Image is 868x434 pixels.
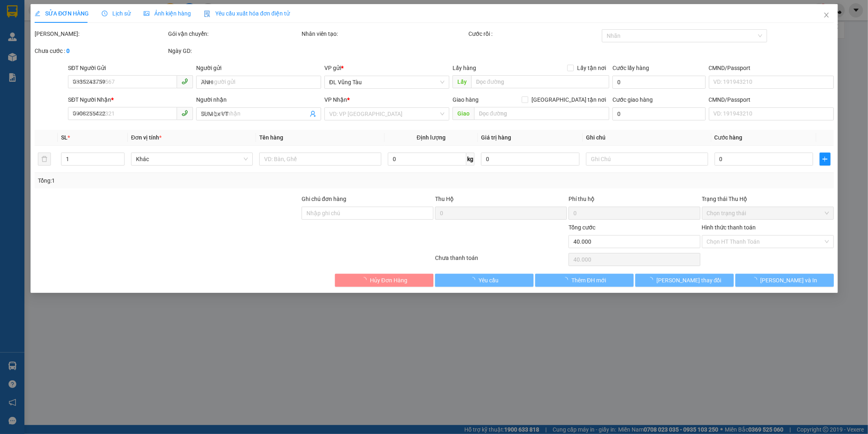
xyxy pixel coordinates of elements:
div: Phí thu hộ [568,194,700,207]
div: Người nhận [196,95,321,104]
span: Chọn trạng thái [706,207,829,219]
span: Lấy tận nơi [574,63,609,72]
input: Dọc đường [471,75,609,88]
div: Tổng: 1 [38,176,335,185]
button: [PERSON_NAME] thay đổi [635,274,733,287]
span: Giao hàng [452,96,478,103]
span: [PERSON_NAME] thay đổi [656,276,722,285]
input: Ghi chú đơn hàng [302,207,433,220]
span: Lấy hàng [452,65,476,71]
span: loading [562,277,571,283]
span: user-add [310,111,316,117]
span: Ảnh kiện hàng [144,10,191,17]
input: Cước giao hàng [612,107,705,120]
span: Lịch sử [102,10,131,17]
span: loading [647,277,656,283]
span: SL [61,134,68,141]
div: VP gửi [324,63,449,72]
span: Tên hàng [259,134,283,141]
button: Yêu cầu [435,274,533,287]
span: ĐL Vũng Tàu [329,76,444,88]
th: Ghi chú [583,130,711,146]
span: Yêu cầu [479,276,498,285]
div: Nhân viên tạo: [302,29,467,38]
label: Cước lấy hàng [612,65,649,71]
span: edit [35,11,40,16]
span: VP Nhận [324,96,347,103]
span: [PERSON_NAME] và In [760,276,817,285]
span: phone [181,110,188,116]
input: Dọc đường [474,107,609,120]
label: Ghi chú đơn hàng [302,196,346,202]
input: Cước lấy hàng [612,76,705,89]
span: close [823,12,829,18]
span: loading [361,277,370,283]
span: Thu Hộ [435,196,453,202]
span: SỬA ĐƠN HÀNG [35,10,89,17]
span: loading [470,277,479,283]
button: plus [819,153,830,166]
span: Thêm ĐH mới [571,276,606,285]
label: Hình thức thanh toán [702,224,756,231]
div: SĐT Người Gửi [68,63,193,72]
span: clock-circle [102,11,107,16]
div: SĐT Người Nhận [68,95,193,104]
span: phone [181,78,188,85]
img: icon [204,11,210,17]
button: [PERSON_NAME] và In [735,274,833,287]
button: Hủy Đơn Hàng [335,274,433,287]
span: picture [144,11,149,16]
span: Giao [452,107,474,120]
label: Cước giao hàng [612,96,653,103]
input: VD: Bàn, Ghế [259,153,381,166]
div: [PERSON_NAME]: [35,29,166,38]
span: Hủy Đơn Hàng [370,276,407,285]
div: Chưa thanh toán [434,253,568,268]
span: plus [820,156,830,162]
span: Lấy [452,75,471,88]
span: Yêu cầu xuất hóa đơn điện tử [204,10,290,17]
span: Đơn vị tính [131,134,162,141]
span: Giá trị hàng [481,134,511,141]
div: CMND/Passport [708,63,833,72]
div: Trạng thái Thu Hộ [702,194,833,203]
div: Ngày GD: [168,46,300,55]
div: CMND/Passport [708,95,833,104]
input: Ghi Chú [586,153,708,166]
span: [GEOGRAPHIC_DATA] tận nơi [528,95,609,104]
span: kg [466,153,474,166]
div: Chưa cước : [35,46,166,55]
b: 0 [66,48,70,54]
span: Định lượng [417,134,446,141]
button: delete [38,153,51,166]
div: Gói vận chuyển: [168,29,300,38]
span: loading [751,277,760,283]
button: Thêm ĐH mới [535,274,633,287]
span: Khác [136,153,248,165]
button: Close [815,4,837,27]
span: Cước hàng [714,134,742,141]
div: Cước rồi : [468,29,600,38]
div: Người gửi [196,63,321,72]
span: Tổng cước [568,224,595,231]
